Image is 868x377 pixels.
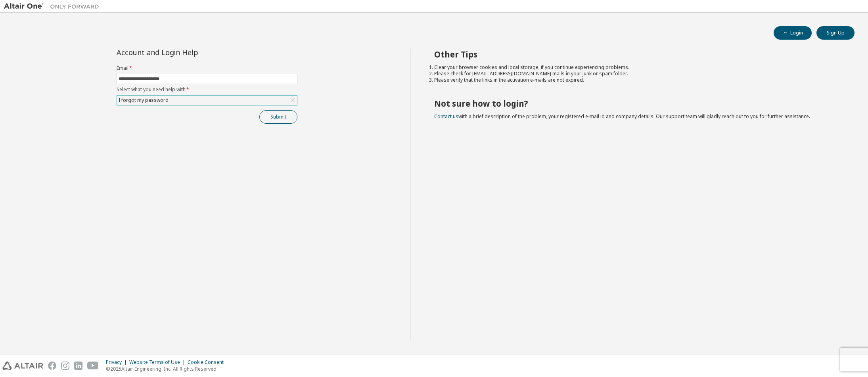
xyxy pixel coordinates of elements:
[4,2,103,10] img: Altair One
[106,366,228,372] p: © 2025 Altair Engineering, Inc. All Rights Reserved.
[117,86,297,93] label: Select what you need help with
[259,110,297,124] button: Submit
[117,96,170,105] div: I forgot my password
[48,362,56,370] img: facebook.svg
[434,71,840,77] li: Please check for [EMAIL_ADDRESS][DOMAIN_NAME] mails in your junk or spam folder.
[434,113,458,120] a: Contact us
[117,96,297,105] div: I forgot my password
[434,49,840,59] h2: Other Tips
[434,113,810,120] span: with a brief description of the problem, your registered e-mail id and company details. Our suppo...
[434,64,840,71] li: Clear your browser cookies and local storage, if you continue experiencing problems.
[434,98,840,109] h2: Not sure how to login?
[74,362,82,370] img: linkedin.svg
[434,77,840,83] li: Please verify that the links in the activation e-mails are not expired.
[774,26,812,40] button: Login
[61,362,69,370] img: instagram.svg
[117,49,261,55] div: Account and Login Help
[129,359,188,366] div: Website Terms of Use
[2,362,43,370] img: altair_logo.svg
[106,359,129,366] div: Privacy
[117,65,297,71] label: Email
[87,362,99,370] img: youtube.svg
[816,26,855,40] button: Sign Up
[188,359,228,366] div: Cookie Consent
